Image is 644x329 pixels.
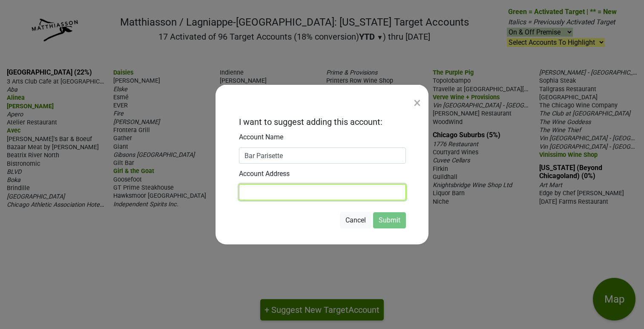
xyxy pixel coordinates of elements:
[373,212,406,228] button: Submit
[340,212,371,228] button: Cancel
[414,92,421,113] div: ×
[239,132,283,142] label: Account Name
[239,169,290,179] label: Account Address
[239,117,382,127] h2: I want to suggest adding this account:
